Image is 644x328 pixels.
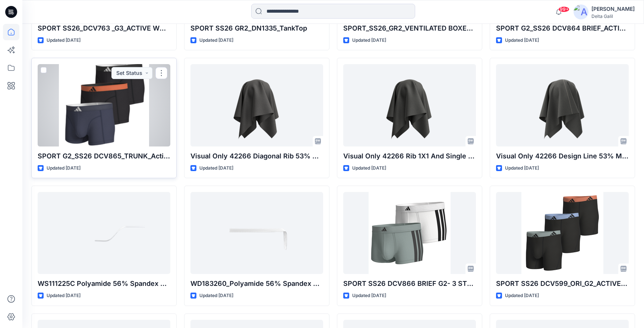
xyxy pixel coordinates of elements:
[38,192,170,274] a: WS111225C Polyamide 56% Spandex 25% Polyester 19%
[190,192,323,274] a: WD183260_Polyamide 56% Spandex 25% Polyester 19%
[558,6,569,12] span: 99+
[496,278,629,289] p: SPORT SS26 DCV599_ORI_G2_ACTIVE FLEX COTTON_BB
[38,23,170,34] p: SPORT SS26_DCV763 _G3_ACTIVE WOVEN BOXER_V1
[343,151,476,161] p: Visual Only 42266 Rib 1X1 And Single 53% Micro Modal 24% Nylon 16% Polyaster 7% Spandex
[591,4,635,13] div: [PERSON_NAME]
[352,164,386,172] p: Updated [DATE]
[47,37,80,44] p: Updated [DATE]
[47,164,80,172] p: Updated [DATE]
[343,192,476,274] a: SPORT SS26 DCV866 BRIEF G2- 3 STRIPES
[505,164,539,172] p: Updated [DATE]
[38,151,170,161] p: SPORT G2_SS26 DCV865_TRUNK_Active_Flex_cotton_Body_
[496,192,629,274] a: SPORT SS26 DCV599_ORI_G2_ACTIVE FLEX COTTON_BB
[496,64,629,146] a: Visual Only 42266 Design Line 53% Micro Modal 24% Nylon 16% Polyester 7% Spandex
[38,64,170,146] a: SPORT G2_SS26 DCV865_TRUNK_Active_Flex_cotton_Body_
[343,64,476,146] a: Visual Only 42266 Rib 1X1 And Single 53% Micro Modal 24% Nylon 16% Polyaster 7% Spandex
[47,292,80,300] p: Updated [DATE]
[190,64,323,146] a: Visual Only 42266 Diagonal Rib 53% Micro Modal 24% Nylon 16% Polyaster 7% Spandex 1
[505,37,539,44] p: Updated [DATE]
[199,37,233,44] p: Updated [DATE]
[343,23,476,34] p: SPORT_SS26_GR2_VENTILATED BOXER BRIEF_DCV823_
[496,151,629,161] p: Visual Only 42266 Design Line 53% Micro Modal 24% Nylon 16% Polyester 7% Spandex
[496,23,629,34] p: SPORT G2_SS26 DCV864 BRIEF_ACTIVE FLEX COTTON BODY
[199,292,233,300] p: Updated [DATE]
[38,278,170,289] p: WS111225C Polyamide 56% Spandex 25% Polyester 19%
[591,13,635,19] div: Delta Galil
[199,164,233,172] p: Updated [DATE]
[190,23,323,34] p: SPORT SS26 GR2_DN1335_TankTop
[343,278,476,289] p: SPORT SS26 DCV866 BRIEF G2- 3 STRIPES
[190,151,323,161] p: Visual Only 42266 Diagonal Rib 53% Micro Modal 24% Nylon 16% Polyaster 7% Spandex 1
[505,292,539,300] p: Updated [DATE]
[352,292,386,300] p: Updated [DATE]
[352,37,386,44] p: Updated [DATE]
[574,4,588,19] img: avatar
[190,278,323,289] p: WD183260_Polyamide 56% Spandex 25% Polyester 19%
